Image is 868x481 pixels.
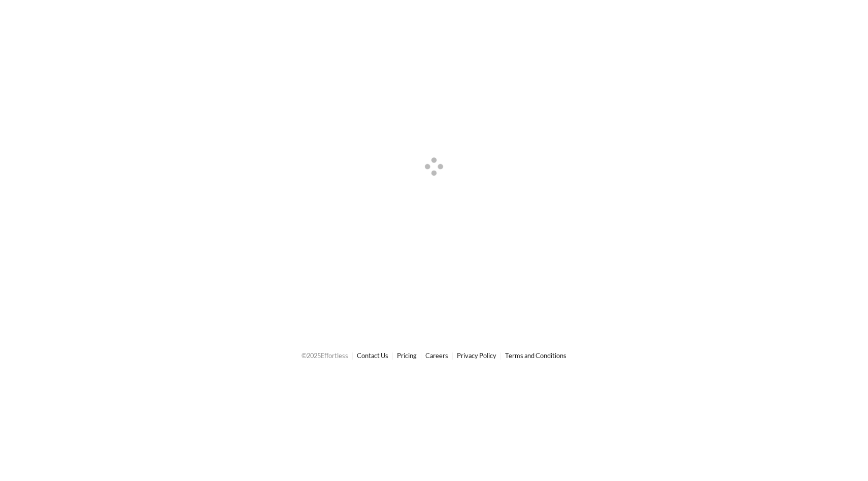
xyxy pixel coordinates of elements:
span: © 2025 Effortless [302,351,348,360]
a: Contact Us [357,351,388,360]
a: Pricing [397,351,417,360]
a: Privacy Policy [457,351,496,360]
a: Careers [425,351,448,360]
a: Terms and Conditions [505,351,566,360]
